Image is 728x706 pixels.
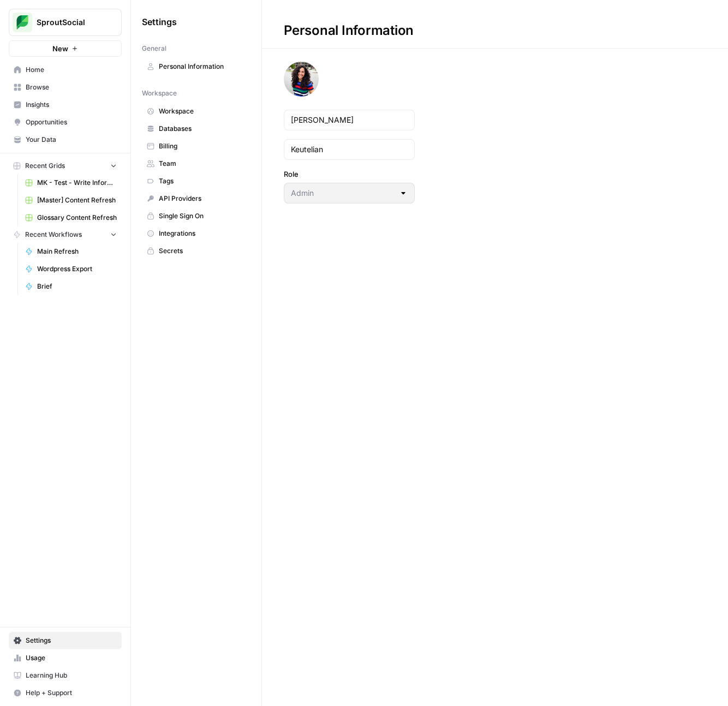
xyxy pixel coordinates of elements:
[159,176,246,186] span: Tags
[20,278,122,295] a: Brief
[142,172,250,190] a: Tags
[284,169,415,180] label: Role
[37,247,117,256] span: Main Refresh
[9,131,122,148] a: Your Data
[9,9,122,36] button: Workspace: SproutSocial
[26,135,117,145] span: Your Data
[142,190,250,207] a: API Providers
[25,230,82,240] span: Recent Workflows
[9,226,122,243] button: Recent Workflows
[26,671,117,680] span: Learning Hub
[159,124,246,134] span: Databases
[9,667,122,684] a: Learning Hub
[159,141,246,151] span: Billing
[142,207,250,225] a: Single Sign On
[37,17,103,28] span: SproutSocial
[159,194,246,204] span: API Providers
[159,211,246,221] span: Single Sign On
[26,117,117,127] span: Opportunities
[9,79,122,96] a: Browse
[159,62,246,71] span: Personal Information
[9,113,122,131] a: Opportunities
[159,246,246,256] span: Secrets
[159,229,246,238] span: Integrations
[142,120,250,137] a: Databases
[9,158,122,174] button: Recent Grids
[25,161,65,171] span: Recent Grids
[9,649,122,667] a: Usage
[142,88,177,98] span: Workspace
[37,282,117,291] span: Brief
[142,58,250,75] a: Personal Information
[142,103,250,120] a: Workspace
[13,13,32,32] img: SproutSocial Logo
[26,653,117,663] span: Usage
[52,43,68,54] span: New
[142,155,250,172] a: Team
[142,242,250,260] a: Secrets
[159,106,246,116] span: Workspace
[159,159,246,169] span: Team
[262,22,435,39] div: Personal Information
[20,243,122,260] a: Main Refresh
[142,44,166,53] span: General
[37,178,117,188] span: MK - Test - Write Informational Articles
[142,225,250,242] a: Integrations
[9,684,122,702] button: Help + Support
[37,195,117,205] span: [Master] Content Refresh
[9,96,122,113] a: Insights
[20,192,122,209] a: [Master] Content Refresh
[26,100,117,110] span: Insights
[26,688,117,698] span: Help + Support
[26,636,117,645] span: Settings
[26,65,117,75] span: Home
[9,40,122,57] button: New
[9,632,122,649] a: Settings
[26,82,117,92] span: Browse
[284,62,319,97] img: avatar
[37,213,117,223] span: Glossary Content Refresh
[37,264,117,274] span: Wordpress Export
[20,209,122,226] a: Glossary Content Refresh
[9,61,122,79] a: Home
[142,15,177,28] span: Settings
[20,174,122,192] a: MK - Test - Write Informational Articles
[20,260,122,278] a: Wordpress Export
[142,137,250,155] a: Billing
